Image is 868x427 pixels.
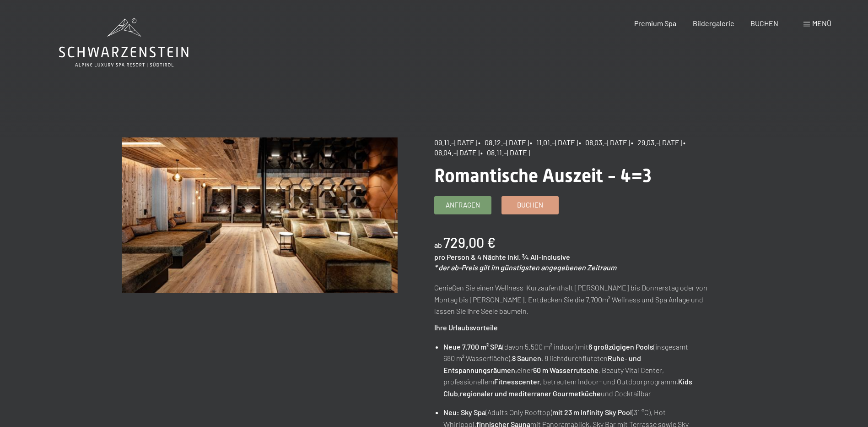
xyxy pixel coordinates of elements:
[512,354,541,362] strong: 8 Saunen
[530,138,578,147] span: • 11.01.–[DATE]
[434,138,477,147] span: 09.11.–[DATE]
[435,197,491,214] a: Anfragen
[579,138,630,147] span: • 08.03.–[DATE]
[750,19,778,27] a: BUCHEN
[443,341,710,400] li: (davon 5.500 m² indoor) mit (insgesamt 680 m² Wasserfläche), , 8 lichtdurchfluteten einer , Beaut...
[631,138,682,147] span: • 29.03.–[DATE]
[443,354,641,374] strong: Ruhe- und Entspannungsräumen,
[460,389,601,398] strong: regionaler und mediterraner Gourmetküche
[443,234,496,251] b: 729,00 €
[443,377,692,398] strong: Kids Club
[494,377,540,386] strong: Fitnesscenter
[443,342,502,351] strong: Neue 7.700 m² SPA
[434,165,652,186] span: Romantische Auszeit - 4=3
[434,282,710,317] p: Genießen Sie einen Wellness-Kurzaufenthalt [PERSON_NAME] bis Donnerstag oder von Montag bis [PERS...
[434,263,616,272] em: * der ab-Preis gilt im günstigsten angegebenen Zeitraum
[634,19,676,27] a: Premium Spa
[693,19,734,27] a: Bildergalerie
[443,408,485,416] strong: Neu: Sky Spa
[517,200,543,210] span: Buchen
[434,241,442,249] span: ab
[552,408,632,416] strong: mit 23 m Infinity Sky Pool
[122,137,398,293] img: Romantische Auszeit - 4=3
[434,323,498,332] strong: Ihre Urlaubsvorteile
[502,197,558,214] a: Buchen
[812,19,831,27] span: Menü
[588,342,653,351] strong: 6 großzügigen Pools
[478,138,529,147] span: • 08.12.–[DATE]
[507,252,570,261] span: inkl. ¾ All-Inclusive
[533,366,598,374] strong: 60 m Wasserrutsche
[434,252,476,261] span: pro Person &
[480,148,530,157] span: • 08.11.–[DATE]
[446,200,480,210] span: Anfragen
[477,252,506,261] span: 4 Nächte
